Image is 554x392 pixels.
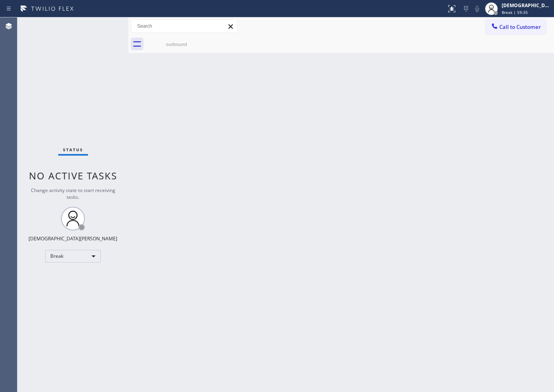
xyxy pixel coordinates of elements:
span: No active tasks [29,169,117,182]
span: Call to Customer [499,23,541,30]
div: [DEMOGRAPHIC_DATA][PERSON_NAME] [29,235,117,242]
span: Break | 59:35 [502,10,528,15]
div: Break [45,250,101,263]
span: Status [63,147,83,152]
button: Mute [472,3,483,14]
input: Search [131,20,237,32]
span: Change activity state to start receiving tasks. [31,187,115,200]
div: [DEMOGRAPHIC_DATA][PERSON_NAME] [502,2,552,9]
div: outbound [147,41,206,47]
button: Call to Customer [485,19,546,34]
